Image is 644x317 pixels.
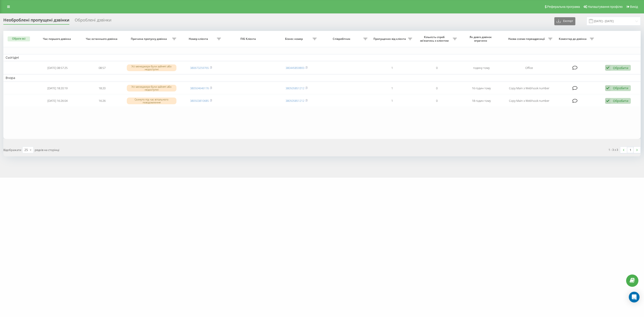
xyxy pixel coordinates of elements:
[286,86,304,90] a: 380505851212
[459,82,504,94] td: 16 годин тому
[84,37,120,41] span: Час останнього дзвінка
[629,292,640,302] div: Open Intercom Messenger
[181,37,217,41] span: Номер клієнта
[3,148,21,152] span: Відображати
[414,82,459,94] td: 0
[504,62,555,74] td: Office
[39,37,76,41] span: Час першого дзвінка
[3,54,641,61] td: Сьогодні
[372,37,408,41] span: Пропущених від клієнта
[35,82,80,94] td: [DATE] 18:20:19
[127,37,172,41] span: Причина пропуску дзвінка
[417,35,453,42] span: Кількість спроб зв'язатись з клієнтом
[554,17,575,25] button: Експорт
[547,5,580,9] span: Реферальна програма
[24,148,28,152] div: 25
[588,5,623,9] span: Налаштування профілю
[459,95,504,107] td: 18 годин тому
[613,66,628,70] div: Обробити
[127,98,176,104] div: Скинуто під час вітального повідомлення
[35,62,80,74] td: [DATE] 08:57:25
[463,35,500,42] span: Як довго дзвінок втрачено
[557,37,590,41] span: Коментар до дзвінка
[228,37,270,41] span: ПІБ Клієнта
[630,5,638,9] span: Вихід
[127,85,176,91] div: Усі менеджери були зайняті або недоступні
[370,95,415,107] td: 1
[506,37,548,41] span: Назва схеми переадресації
[276,37,313,41] span: Бізнес номер
[80,82,125,94] td: 18:20
[35,148,59,152] span: рядків на сторінці
[190,66,209,70] a: 380673259765
[459,62,504,74] td: годину тому
[627,147,634,153] a: 1
[608,147,618,152] div: 1 - 3 з 3
[504,95,555,107] td: Copy Main з Webhook number
[321,37,363,41] span: Співробітник
[190,86,209,90] a: 380504646176
[3,18,69,25] div: Необроблені пропущені дзвінки
[370,82,415,94] td: 1
[286,66,304,70] a: 380445859893
[3,74,641,81] td: Вчора
[613,86,628,90] div: Обробити
[8,36,30,41] button: Обрати всі
[80,95,125,107] td: 16:26
[80,62,125,74] td: 08:57
[286,99,304,103] a: 380505851212
[370,62,415,74] td: 1
[35,95,80,107] td: [DATE] 16:26:04
[75,18,111,25] div: Оброблені дзвінки
[190,99,209,103] a: 380503810685
[414,95,459,107] td: 0
[127,64,176,71] div: Усі менеджери були зайняті або недоступні
[504,82,555,94] td: Copy Main з Webhook number
[613,99,628,103] div: Обробити
[414,62,459,74] td: 0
